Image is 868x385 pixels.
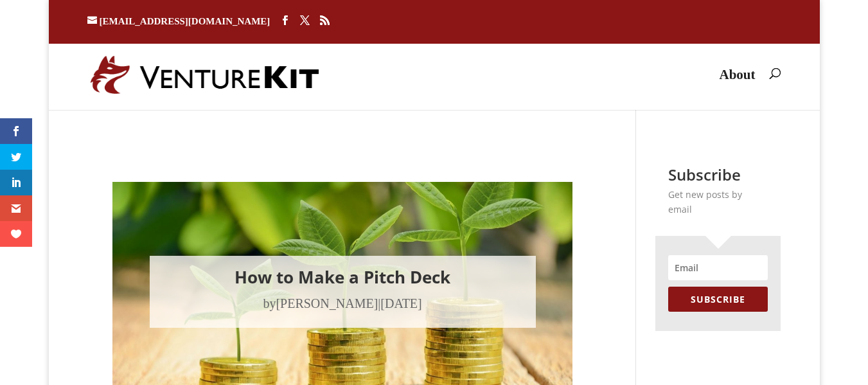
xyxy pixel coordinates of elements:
p: Get new posts by email [668,188,768,217]
a: About [719,70,755,100]
p: by | [169,292,517,315]
input: Email [668,255,768,280]
h2: Subscribe [668,166,768,183]
h1: How to Make a Pitch Deck [169,269,517,292]
img: VentureKit [91,55,319,94]
a: [EMAIL_ADDRESS][DOMAIN_NAME] [87,16,270,26]
span: [DATE] [380,296,421,310]
a: [PERSON_NAME] [276,296,378,310]
button: SUBSCRIBE [668,287,768,312]
span: SUBSCRIBE [691,293,745,305]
